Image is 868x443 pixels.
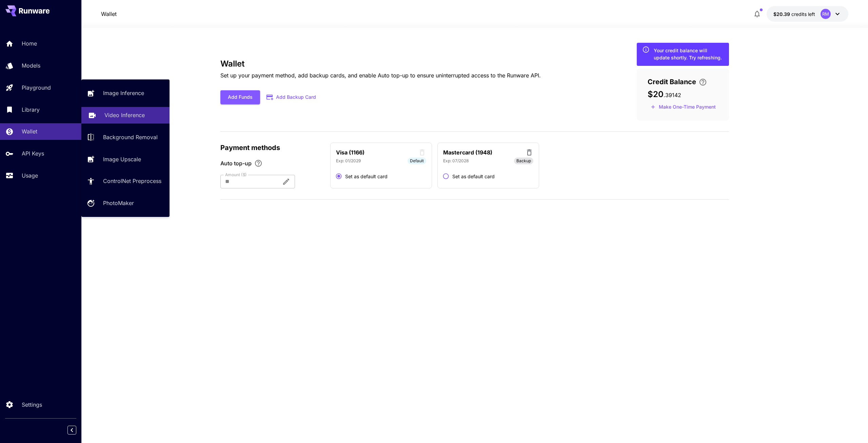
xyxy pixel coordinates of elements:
[81,195,170,211] a: PhotoMaker
[773,11,815,18] div: $20.39142
[648,89,664,99] span: $20
[654,47,724,61] div: Your credit balance will update shortly. Try refreshing.
[101,10,117,18] nav: breadcrumb
[345,173,388,180] span: Set as default card
[81,129,170,146] a: Background Removal
[73,424,81,436] div: Collapse sidebar
[443,148,492,156] p: Mastercard (1948)
[336,148,364,156] p: Visa (1166)
[22,171,38,180] p: Usage
[22,39,37,48] p: Home
[220,143,322,153] p: Payment methods
[22,84,51,92] p: Playground
[81,85,170,101] a: Image Inference
[22,106,40,114] p: Library
[81,151,170,167] a: Image Upscale
[103,89,144,97] p: Image Inference
[225,172,247,178] label: Amount ($)
[452,173,495,180] span: Set as default card
[516,158,531,164] span: Backup
[220,71,541,79] p: Set up your payment method, add backup cards, and enable Auto top-up to ensure uninterrupted acce...
[252,159,265,167] button: Enable Auto top-up to ensure uninterrupted service. We'll automatically bill the chosen amount wh...
[104,111,145,119] p: Video Inference
[443,158,469,164] p: Exp: 07/2028
[101,10,117,18] p: Wallet
[67,426,76,435] button: Collapse sidebar
[22,401,42,409] p: Settings
[22,127,37,135] p: Wallet
[220,90,260,104] button: Add Funds
[664,92,681,98] span: . 39142
[648,77,696,87] span: Credit Balance
[260,91,323,104] button: Add Backup Card
[791,11,815,17] span: credits left
[408,158,426,164] span: Default
[103,133,158,141] p: Background Removal
[648,102,719,112] button: Make a one-time, non-recurring payment
[821,9,831,19] div: RM
[103,177,161,185] p: ControlNet Preprocess
[103,155,141,163] p: Image Upscale
[696,78,710,86] button: Enter your card details and choose an Auto top-up amount to avoid service interruptions. We'll au...
[81,107,170,124] a: Video Inference
[336,158,361,164] p: Exp: 01/2029
[22,149,44,158] p: API Keys
[81,173,170,189] a: ControlNet Preprocess
[773,11,791,17] span: $20.39
[103,199,134,207] p: PhotoMaker
[220,159,252,167] span: Auto top-up
[767,6,848,22] button: $20.39142
[22,61,40,70] p: Models
[220,59,541,69] h3: Wallet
